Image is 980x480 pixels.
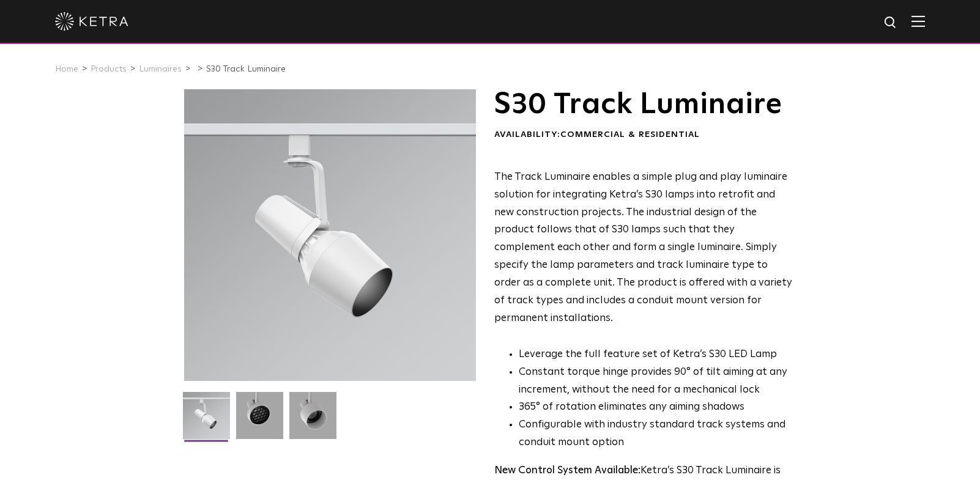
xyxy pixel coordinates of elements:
a: S30 Track Luminaire [206,65,286,73]
a: Home [55,65,78,73]
div: Availability: [494,129,792,141]
li: Leverage the full feature set of Ketra’s S30 LED Lamp [519,346,792,364]
li: 365° of rotation eliminates any aiming shadows [519,399,792,416]
span: The Track Luminaire enables a simple plug and play luminaire solution for integrating Ketra’s S30... [494,172,792,323]
h1: S30 Track Luminaire [494,89,792,120]
li: Constant torque hinge provides 90° of tilt aiming at any increment, without the need for a mechan... [519,364,792,399]
img: ketra-logo-2019-white [55,12,128,31]
li: Configurable with industry standard track systems and conduit mount option [519,416,792,452]
a: Products [91,65,127,73]
img: 3b1b0dc7630e9da69e6b [236,392,283,448]
img: Hamburger%20Nav.svg [911,15,925,27]
strong: New Control System Available: [494,465,640,476]
img: search icon [883,15,899,31]
a: Luminaires [139,65,182,73]
img: S30-Track-Luminaire-2021-Web-Square [183,392,230,448]
span: Commercial & Residential [560,130,700,139]
img: 9e3d97bd0cf938513d6e [289,392,336,448]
